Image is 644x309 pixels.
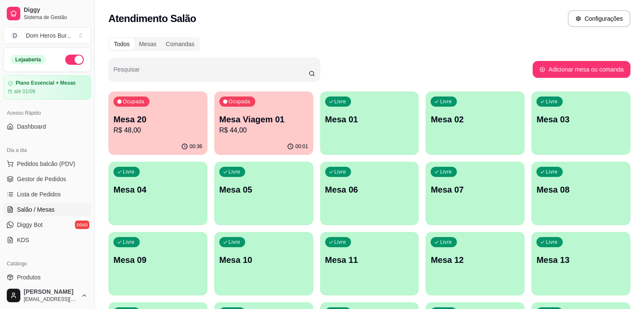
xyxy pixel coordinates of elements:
[3,75,91,99] a: Plano Essencial + Mesasaté 01/09
[229,168,240,175] p: Livre
[161,38,199,50] div: Comandas
[431,184,520,196] p: Mesa 07
[17,175,66,183] span: Gestor de Pedidos
[108,232,207,295] button: LivreMesa 09
[123,98,144,105] p: Ocupada
[546,168,558,175] p: Livre
[16,80,76,86] article: Plano Essencial + Mesas
[17,273,41,281] span: Produtos
[219,254,308,266] p: Mesa 10
[219,113,308,125] p: Mesa Viagem 01
[17,221,43,229] span: Diggy Bot
[325,254,414,266] p: Mesa 11
[3,120,91,133] a: Dashboard
[320,162,419,225] button: LivreMesa 06
[24,6,88,14] span: Diggy
[123,239,135,246] p: Livre
[546,239,558,246] p: Livre
[3,188,91,201] a: Lista de Pedidos
[531,162,630,225] button: LivreMesa 08
[113,125,202,135] p: R$ 48,00
[109,38,134,50] div: Todos
[320,91,419,155] button: LivreMesa 01
[3,106,91,120] div: Acesso Rápido
[123,168,135,175] p: Livre
[17,122,46,131] span: Dashboard
[440,239,452,246] p: Livre
[568,10,630,27] button: Configurações
[17,236,29,244] span: KDS
[426,162,525,225] button: LivreMesa 07
[3,143,91,157] div: Dia a dia
[440,168,452,175] p: Livre
[229,239,240,246] p: Livre
[113,113,202,125] p: Mesa 20
[108,162,207,225] button: LivreMesa 04
[113,254,202,266] p: Mesa 09
[536,113,625,125] p: Mesa 03
[536,254,625,266] p: Mesa 13
[24,14,88,21] span: Sistema de Gestão
[320,232,419,295] button: LivreMesa 11
[3,3,91,24] a: DiggySistema de Gestão
[65,55,84,65] button: Alterar Status
[24,288,77,296] span: [PERSON_NAME]
[3,285,91,306] button: [PERSON_NAME][EMAIL_ADDRESS][DOMAIN_NAME]
[14,88,35,95] article: até 01/09
[546,98,558,105] p: Livre
[24,296,77,303] span: [EMAIL_ADDRESS][DOMAIN_NAME]
[113,184,202,196] p: Mesa 04
[3,257,91,270] div: Catálogo
[190,143,202,150] p: 00:36
[3,172,91,186] a: Gestor de Pedidos
[531,232,630,295] button: LivreMesa 13
[11,31,19,40] span: D
[17,160,75,168] span: Pedidos balcão (PDV)
[214,232,313,295] button: LivreMesa 10
[3,27,91,44] button: Select a team
[325,113,414,125] p: Mesa 01
[440,98,452,105] p: Livre
[325,184,414,196] p: Mesa 06
[334,239,346,246] p: Livre
[219,125,308,135] p: R$ 44,00
[214,162,313,225] button: LivreMesa 05
[17,205,55,214] span: Salão / Mesas
[219,184,308,196] p: Mesa 05
[214,91,313,155] button: OcupadaMesa Viagem 01R$ 44,0000:01
[108,91,207,155] button: OcupadaMesa 20R$ 48,0000:36
[3,203,91,216] a: Salão / Mesas
[17,190,61,199] span: Lista de Pedidos
[426,232,525,295] button: LivreMesa 12
[108,12,196,25] h2: Atendimento Salão
[113,69,309,77] input: Pesquisar
[531,91,630,155] button: LivreMesa 03
[134,38,161,50] div: Mesas
[431,113,520,125] p: Mesa 02
[11,55,46,64] div: Loja aberta
[296,143,308,150] p: 00:01
[431,254,520,266] p: Mesa 12
[26,31,71,40] div: Dom Heros Bur ...
[334,168,346,175] p: Livre
[3,218,91,232] a: Diggy Botnovo
[426,91,525,155] button: LivreMesa 02
[229,98,250,105] p: Ocupada
[3,233,91,247] a: KDS
[533,61,630,78] button: Adicionar mesa ou comanda
[3,270,91,284] a: Produtos
[3,157,91,171] button: Pedidos balcão (PDV)
[334,98,346,105] p: Livre
[536,184,625,196] p: Mesa 08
